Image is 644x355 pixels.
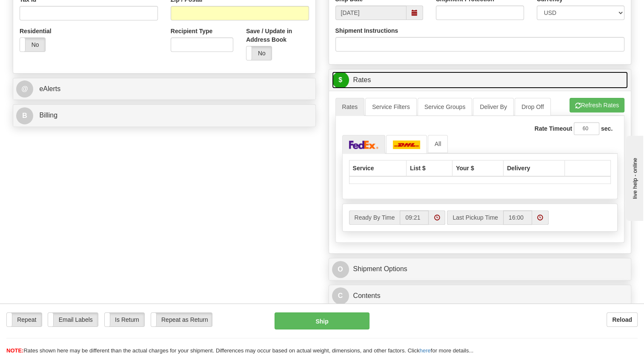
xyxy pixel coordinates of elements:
label: Rate Timeout [535,124,572,133]
button: Refresh Rates [570,98,624,112]
span: @ [16,80,33,97]
span: $ [332,72,349,89]
label: Recipient Type [171,27,213,35]
a: CContents [332,287,628,305]
b: Reload [612,316,632,323]
span: Billing [39,112,57,119]
a: $Rates [332,72,628,89]
a: All [428,135,448,153]
th: Service [349,160,406,176]
a: OShipment Options [332,261,628,278]
label: Ready By Time [349,210,400,225]
th: List $ [406,160,452,176]
label: Save / Update in Address Book [246,27,309,44]
span: B [16,107,33,124]
label: No [20,38,45,52]
label: Residential [20,27,52,35]
div: live help - online [6,7,79,14]
img: DHL [393,140,420,149]
span: O [332,261,349,278]
label: sec. [601,124,613,133]
a: Rates [335,98,365,116]
label: Email Labels [48,313,98,326]
th: Your $ [452,160,504,176]
label: Shipment Instructions [335,26,398,35]
img: FedEx Express® [349,140,379,149]
th: Delivery [503,160,564,176]
span: eAlerts [39,85,60,92]
iframe: chat widget [624,134,643,221]
a: Service Groups [418,98,472,116]
label: No [246,46,272,60]
a: Deliver By [473,98,514,116]
a: B Billing [16,107,312,124]
a: Service Filters [365,98,417,116]
label: Is Return [105,313,144,326]
label: Last Pickup Time [447,210,503,225]
a: @ eAlerts [16,80,312,98]
a: Drop Off [515,98,551,116]
button: Reload [607,312,638,327]
span: C [332,287,349,304]
span: NOTE: [6,347,23,354]
label: Repeat [7,313,42,326]
a: here [420,347,431,354]
label: Repeat as Return [151,313,212,326]
button: Ship [275,312,369,329]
